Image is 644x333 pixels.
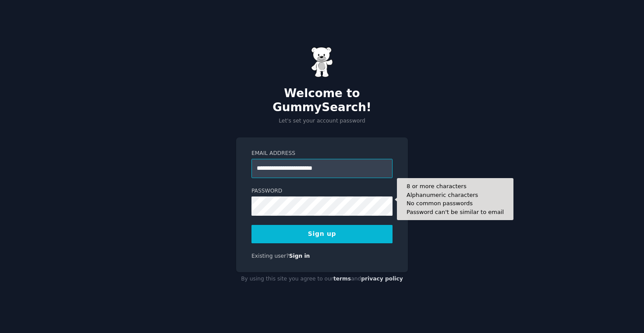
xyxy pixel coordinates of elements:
[251,253,289,259] span: Existing user?
[289,253,310,259] a: Sign in
[311,47,333,77] img: Gummy Bear
[251,150,393,158] label: Email Address
[251,225,393,243] button: Sign up
[236,87,408,114] h2: Welcome to GummySearch!
[236,117,408,125] p: Let's set your account password
[236,272,408,286] div: By using this site you agree to our and
[333,276,351,282] a: terms
[251,187,393,195] label: Password
[361,276,403,282] a: privacy policy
